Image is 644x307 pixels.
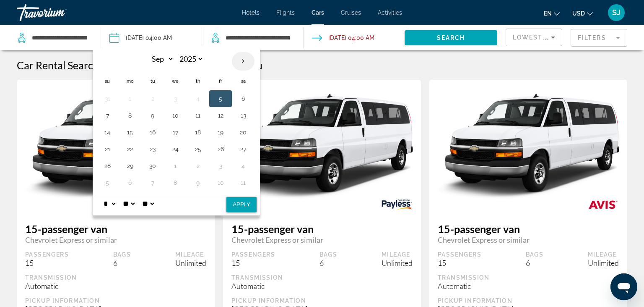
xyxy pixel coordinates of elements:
button: Day 5 [214,93,227,105]
button: Next month [232,52,254,71]
button: Day 28 [101,160,114,172]
button: Day 8 [123,110,137,121]
button: Day 18 [191,126,205,138]
img: primary.png [429,81,627,213]
button: Day 15 [123,126,137,138]
div: Automatic [25,281,206,291]
div: Unlimited [382,258,413,268]
button: Day 11 [191,110,205,121]
button: Day 2 [191,160,205,172]
h1: Car Rental Search Results [17,59,135,71]
div: Passengers [231,251,275,258]
button: Day 12 [214,110,227,121]
button: Day 9 [191,177,205,189]
button: Day 11 [236,177,250,189]
button: Day 26 [214,143,227,155]
a: Cruises [341,9,361,16]
div: Bags [113,251,131,258]
div: Pickup Information [231,297,413,304]
div: Bags [526,251,544,258]
select: Select hour [102,195,117,212]
button: Day 3 [169,93,182,105]
img: primary.png [17,81,215,213]
div: Automatic [438,281,619,291]
iframe: Button to launch messaging window [610,273,637,300]
div: Mileage [175,251,206,258]
a: Cars [312,9,324,16]
button: Day 1 [123,93,137,105]
button: Day 3 [214,160,227,172]
div: 15 [25,258,69,268]
button: Day 9 [146,110,159,121]
span: en [544,10,552,17]
a: Flights [276,9,295,16]
button: Day 7 [101,110,114,121]
a: Travorium [17,2,101,24]
div: Passengers [25,251,69,258]
button: Day 2 [146,93,159,105]
div: 6 [113,258,131,268]
button: Search [405,30,497,45]
button: Day 6 [123,177,137,189]
button: Day 30 [146,160,159,172]
button: Day 13 [236,110,250,121]
button: Day 16 [146,126,159,138]
a: Hotels [242,9,260,16]
button: Day 24 [169,143,182,155]
button: Pickup date: Nov 06, 2025 04:00 AM [109,25,172,50]
div: Transmission [25,274,206,281]
select: Select month [147,52,174,66]
button: Apply [226,197,257,212]
button: Day 29 [123,160,137,172]
button: Day 20 [236,126,250,138]
div: Unlimited [588,258,619,268]
span: Chevrolet Express or similar [438,235,619,244]
button: Day 31 [101,93,114,105]
div: Pickup Information [25,297,206,304]
div: Mileage [382,251,413,258]
button: Drop-off date: Nov 11, 2025 04:00 AM [312,25,374,50]
button: User Menu [605,4,627,21]
div: Automatic [231,281,413,291]
mat-select: Sort by [513,32,555,42]
div: 6 [319,258,338,268]
button: Day 17 [169,126,182,138]
img: PAYLESS [373,195,421,214]
button: Day 22 [123,143,137,155]
select: Select year [177,52,204,66]
span: Search [437,34,465,41]
button: Day 4 [191,93,205,105]
div: 15 [438,258,481,268]
button: Day 5 [101,177,114,189]
button: Day 25 [191,143,205,155]
span: USD [572,10,585,17]
button: Day 8 [169,177,182,189]
div: Mileage [588,251,619,258]
button: Day 21 [101,143,114,155]
img: AVIS [579,195,627,214]
span: Chevrolet Express or similar [231,235,413,244]
select: Select AM/PM [140,195,156,212]
button: Filter [571,29,627,47]
button: Day 14 [101,126,114,138]
button: Day 10 [169,110,182,121]
button: Day 27 [236,143,250,155]
button: Day 10 [214,177,227,189]
div: Bags [319,251,338,258]
button: Change currency [572,7,593,19]
img: primary.png [223,81,421,213]
span: 15-passenger van [438,223,619,235]
div: Transmission [231,274,413,281]
span: 15-passenger van [25,223,206,235]
div: Pickup Information [438,297,619,304]
div: Unlimited [175,258,206,268]
button: Day 19 [214,126,227,138]
a: Activities [378,9,402,16]
div: Passengers [438,251,481,258]
span: 15-passenger van [231,223,413,235]
button: Day 1 [169,160,182,172]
